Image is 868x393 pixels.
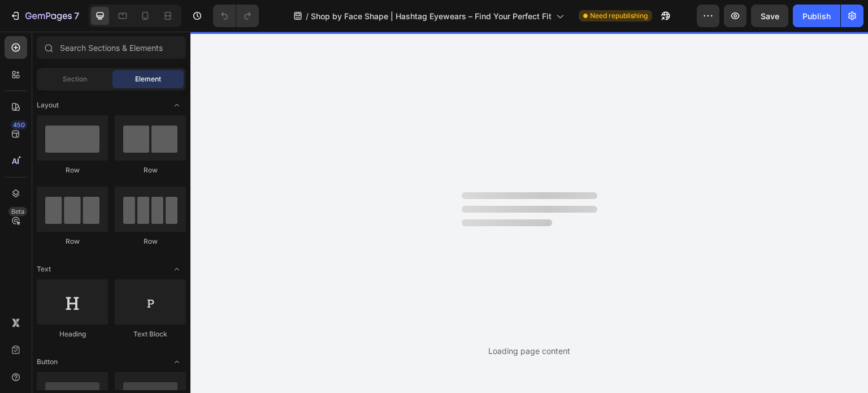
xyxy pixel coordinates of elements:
[168,353,186,371] span: Toggle open
[306,10,309,22] span: /
[37,329,108,339] div: Heading
[115,329,186,339] div: Text Block
[8,207,27,216] div: Beta
[135,74,161,84] span: Element
[37,264,51,274] span: Text
[37,357,58,367] span: Button
[802,10,831,22] div: Publish
[751,5,788,27] button: Save
[5,5,84,27] button: 7
[168,96,186,114] span: Toggle open
[590,11,648,21] span: Need republishing
[488,345,570,357] div: Loading page content
[793,5,840,27] button: Publish
[74,9,79,23] p: 7
[37,165,108,175] div: Row
[761,11,779,21] span: Save
[168,260,186,278] span: Toggle open
[37,100,59,110] span: Layout
[311,10,552,22] span: Shop by Face Shape | Hashtag Eyewears – Find Your Perfect Fit
[213,5,259,27] div: Undo/Redo
[115,236,186,247] div: Row
[37,36,186,59] input: Search Sections & Elements
[115,165,186,175] div: Row
[37,236,108,247] div: Row
[63,74,87,84] span: Section
[11,120,27,129] div: 450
